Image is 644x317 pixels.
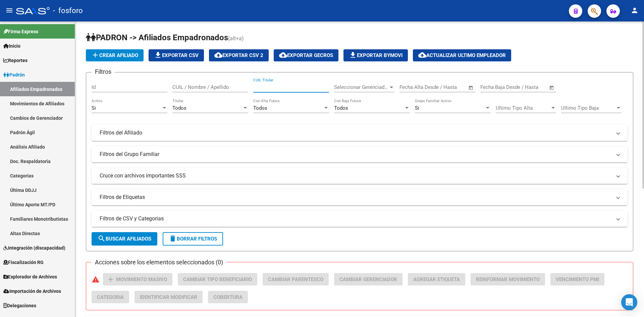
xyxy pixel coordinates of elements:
input: Fecha fin [433,84,465,90]
input: Fecha fin [514,84,546,90]
button: Cobertura [208,291,248,303]
mat-icon: delete [169,234,177,243]
span: Integración (discapacidad) [3,244,65,252]
h3: Acciones sobre los elementos seleccionados (0) [92,258,226,267]
input: Fecha inicio [480,84,507,90]
button: Identificar Modificar [135,291,203,303]
span: Cambiar Gerenciador [339,276,397,282]
mat-expansion-panel-header: Filtros del Grupo Familiar [92,146,628,162]
span: Categoria [97,294,124,300]
span: (alt+a) [228,35,244,42]
span: Identificar Modificar [140,294,197,300]
span: Ultimo Tipo Alta [496,105,550,111]
span: Actualizar ultimo Empleador [418,52,506,58]
mat-expansion-panel-header: Cruce con archivos importantes SSS [92,168,628,184]
span: Buscar Afiliados [98,236,151,242]
mat-expansion-panel-header: Filtros del Afiliado [92,125,628,141]
mat-icon: add [107,275,115,283]
button: Exportar CSV 2 [209,49,269,61]
button: Exportar Bymovi [343,49,408,61]
button: Crear Afiliado [86,49,144,61]
button: Open calendar [548,84,556,92]
button: Exportar GECROS [274,49,338,61]
mat-panel-title: Filtros del Grupo Familiar [100,151,611,158]
mat-expansion-panel-header: Filtros de CSV y Categorias [92,211,628,227]
span: Vencimiento PMI [556,276,599,282]
button: Open calendar [467,84,475,92]
span: Movimiento Masivo [116,276,167,282]
button: Reinformar Movimiento [471,273,545,285]
span: Exportar CSV [154,52,199,58]
span: Delegaciones [3,302,36,309]
mat-icon: file_download [349,51,357,59]
mat-icon: person [631,6,639,14]
span: Cobertura [213,294,243,300]
span: Firma Express [3,28,38,35]
mat-icon: add [91,51,99,59]
span: Cambiar Tipo Beneficiario [183,276,252,282]
button: Agregar Etiqueta [408,273,465,285]
button: Cambiar Tipo Beneficiario [178,273,257,285]
span: Agregar Etiqueta [413,276,460,282]
button: Movimiento Masivo [103,273,172,285]
button: Cambiar Gerenciador [334,273,402,285]
span: Exportar Bymovi [349,52,402,58]
span: Cambiar Parentesco [268,276,323,282]
span: Borrar Filtros [169,236,217,242]
button: Borrar Filtros [163,232,223,246]
mat-icon: menu [5,6,13,14]
mat-icon: cloud_download [418,51,426,59]
span: Padrón [3,71,25,78]
span: Inicio [3,42,20,50]
span: Si [415,105,419,111]
button: Actualizar ultimo Empleador [413,49,511,61]
span: Importación de Archivos [3,287,61,295]
input: Fecha inicio [399,84,427,90]
mat-icon: cloud_download [214,51,222,59]
button: Vencimiento PMI [550,273,604,285]
button: Categoria [92,291,129,303]
mat-panel-title: Filtros de CSV y Categorias [100,215,611,222]
span: Crear Afiliado [91,52,138,58]
span: Reportes [3,57,28,64]
mat-panel-title: Filtros de Etiquetas [100,194,611,201]
span: Todos [334,105,348,111]
span: Todos [172,105,186,111]
span: Ultimo Tipo Baja [561,105,615,111]
button: Exportar CSV [149,49,204,61]
span: Exportar GECROS [279,52,333,58]
mat-panel-title: Cruce con archivos importantes SSS [100,172,611,179]
span: Exportar CSV 2 [214,52,263,58]
span: - fosforo [53,3,83,18]
mat-icon: file_download [154,51,162,59]
mat-expansion-panel-header: Filtros de Etiquetas [92,189,628,205]
div: Open Intercom Messenger [621,294,637,310]
span: Fiscalización RG [3,259,44,266]
mat-icon: warning [92,275,100,283]
mat-panel-title: Filtros del Afiliado [100,129,611,137]
span: Reinformar Movimiento [476,276,540,282]
h3: Filtros [92,67,115,76]
button: Buscar Afiliados [92,232,157,246]
mat-icon: search [98,234,106,243]
span: PADRON -> Afiliados Empadronados [86,33,228,42]
mat-icon: cloud_download [279,51,287,59]
span: Si [92,105,96,111]
span: Todos [253,105,267,111]
button: Cambiar Parentesco [263,273,329,285]
span: Seleccionar Gerenciador [334,84,388,90]
span: Explorador de Archivos [3,273,57,280]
